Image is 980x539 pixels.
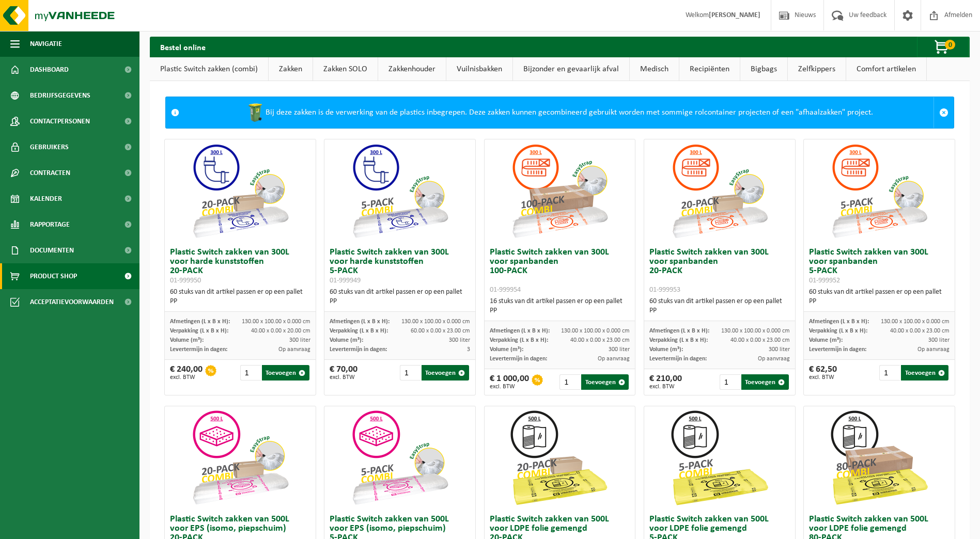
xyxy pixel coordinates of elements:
[649,306,790,315] div: PP
[269,57,313,81] a: Zakken
[330,277,361,284] span: 01-999949
[446,57,512,81] a: Vuilnisbakken
[809,248,950,285] h3: Plastic Switch zakken van 300L voor spanbanden 5-PACK
[30,83,90,108] span: Bedrijfsgegevens
[649,346,683,353] span: Volume (m³):
[740,57,787,81] a: Bigbags
[917,37,969,57] button: 0
[330,319,390,325] span: Afmetingen (L x B x H):
[730,337,790,343] span: 40.00 x 0.00 x 23.00 cm
[890,328,950,334] span: 40.00 x 0.00 x 23.00 cm
[809,365,837,381] div: € 62,50
[242,319,310,325] span: 130.00 x 100.00 x 0.000 cm
[490,328,550,334] span: Afmetingen (L x B x H):
[30,263,77,289] span: Product Shop
[30,134,69,160] span: Gebruikers
[30,186,62,212] span: Kalender
[30,289,114,315] span: Acceptatievoorwaarden
[189,139,292,243] img: 01-999950
[809,328,867,334] span: Verpakking (L x B x H):
[170,288,310,306] div: 60 stuks van dit artikel passen er op een pallet
[189,406,292,510] img: 01-999956
[422,365,469,381] button: Toevoegen
[313,57,378,81] a: Zakken SOLO
[170,337,204,343] span: Volume (m³):
[490,297,630,315] div: 16 stuks van dit artikel passen er op een pallet
[262,365,309,381] button: Toevoegen
[330,365,357,381] div: € 70,00
[649,356,707,362] span: Levertermijn in dagen:
[917,346,950,353] span: Op aanvraag
[251,328,310,334] span: 40.00 x 0.00 x 20.00 cm
[649,337,708,343] span: Verpakking (L x B x H):
[490,346,523,353] span: Volume (m³):
[679,57,740,81] a: Recipiënten
[330,248,470,285] h3: Plastic Switch zakken van 300L voor harde kunststoffen 5-PACK
[30,160,70,186] span: Contracten
[809,346,866,353] span: Levertermijn in dagen:
[709,11,760,19] strong: [PERSON_NAME]
[809,374,837,381] span: excl. BTW
[928,337,950,343] span: 300 liter
[330,297,470,306] div: PP
[630,57,679,81] a: Medisch
[649,374,682,390] div: € 210,00
[769,346,790,353] span: 300 liter
[278,346,310,353] span: Op aanvraag
[170,365,203,381] div: € 240,00
[881,319,950,325] span: 130.00 x 100.00 x 0.000 cm
[30,237,74,263] span: Documenten
[30,31,62,57] span: Navigatie
[721,328,790,334] span: 130.00 x 100.00 x 0.000 cm
[649,384,682,390] span: excl. BTW
[330,328,388,334] span: Verpakking (L x B x H):
[945,40,955,50] span: 0
[411,328,470,334] span: 60.00 x 0.00 x 23.00 cm
[490,337,548,343] span: Verpakking (L x B x H):
[467,346,470,353] span: 3
[245,102,266,123] img: WB-0240-HPE-GN-50.png
[508,139,611,243] img: 01-999954
[758,356,790,362] span: Op aanvraag
[30,57,69,83] span: Dashboard
[741,374,789,390] button: Toevoegen
[559,374,580,390] input: 1
[30,212,70,237] span: Rapportage
[809,297,950,306] div: PP
[330,337,363,343] span: Volume (m³):
[348,406,452,510] img: 01-999955
[668,406,771,510] img: 01-999963
[289,337,310,343] span: 300 liter
[30,108,90,134] span: Contactpersonen
[170,248,310,285] h3: Plastic Switch zakken van 300L voor harde kunststoffen 20-PACK
[828,406,931,510] img: 01-999968
[513,57,629,81] a: Bijzonder en gevaarlijk afval
[570,337,630,343] span: 40.00 x 0.00 x 23.00 cm
[609,346,630,353] span: 300 liter
[170,374,203,381] span: excl. BTW
[170,346,227,353] span: Levertermijn in dagen:
[150,57,268,81] a: Plastic Switch zakken (combi)
[668,139,771,243] img: 01-999953
[649,328,709,334] span: Afmetingen (L x B x H):
[240,365,261,381] input: 1
[170,297,310,306] div: PP
[490,356,547,362] span: Levertermijn in dagen:
[490,374,529,390] div: € 1 000,00
[330,288,470,306] div: 60 stuks van dit artikel passen er op een pallet
[400,365,421,381] input: 1
[598,356,630,362] span: Op aanvraag
[170,328,228,334] span: Verpakking (L x B x H):
[809,319,869,325] span: Afmetingen (L x B x H):
[330,374,357,381] span: excl. BTW
[561,328,630,334] span: 130.00 x 100.00 x 0.000 cm
[150,37,216,57] h2: Bestel online
[348,139,452,243] img: 01-999949
[581,374,629,390] button: Toevoegen
[649,286,680,294] span: 01-999953
[649,297,790,315] div: 60 stuks van dit artikel passen er op een pallet
[330,346,387,353] span: Levertermijn in dagen:
[879,365,900,381] input: 1
[401,319,470,325] span: 130.00 x 100.00 x 0.000 cm
[490,306,630,315] div: PP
